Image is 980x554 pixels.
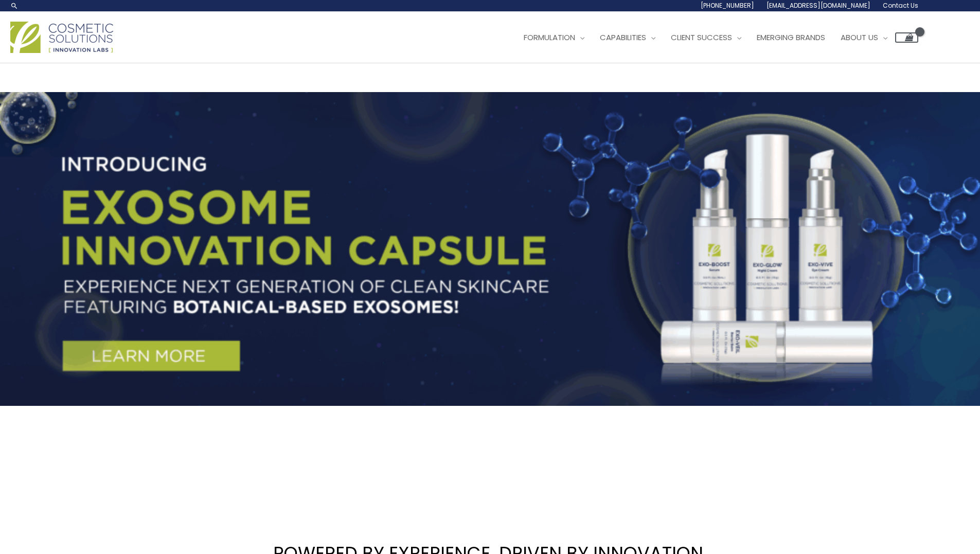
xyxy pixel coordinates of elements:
span: Capabilities [600,32,646,43]
span: [EMAIL_ADDRESS][DOMAIN_NAME] [767,1,870,10]
span: Emerging Brands [757,32,825,43]
a: View Shopping Cart, empty [895,32,918,43]
span: About Us [841,32,878,43]
span: Formulation [524,32,575,43]
span: Client Success [671,32,732,43]
span: [PHONE_NUMBER] [701,1,754,10]
a: Client Success [663,22,749,53]
a: Capabilities [592,22,663,53]
img: Cosmetic Solutions Logo [10,22,113,53]
a: Formulation [516,22,592,53]
a: About Us [833,22,895,53]
nav: Site Navigation [508,22,918,53]
a: Search icon link [10,2,19,10]
a: Emerging Brands [749,22,833,53]
span: Contact Us [883,1,918,10]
